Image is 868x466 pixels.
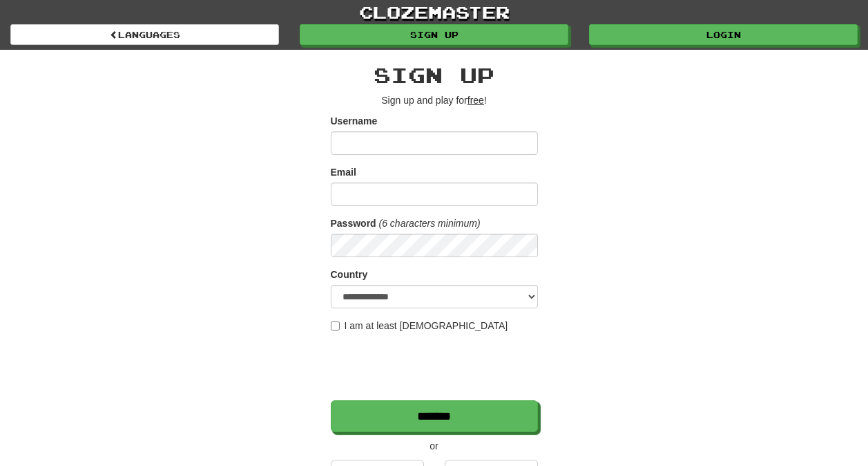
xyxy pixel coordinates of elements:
u: free [467,95,484,106]
p: Sign up and play for ! [331,93,538,107]
iframe: reCAPTCHA [331,339,541,393]
label: Username [331,114,378,128]
a: Login [589,24,858,45]
label: Country [331,268,368,281]
h2: Sign up [331,64,538,86]
a: Sign up [300,24,568,45]
em: (6 characters minimum) [379,218,481,229]
label: Email [331,165,356,179]
input: I am at least [DEMOGRAPHIC_DATA] [331,321,340,330]
label: I am at least [DEMOGRAPHIC_DATA] [331,319,508,333]
a: Languages [10,24,279,45]
p: or [331,439,538,453]
label: Password [331,216,376,230]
